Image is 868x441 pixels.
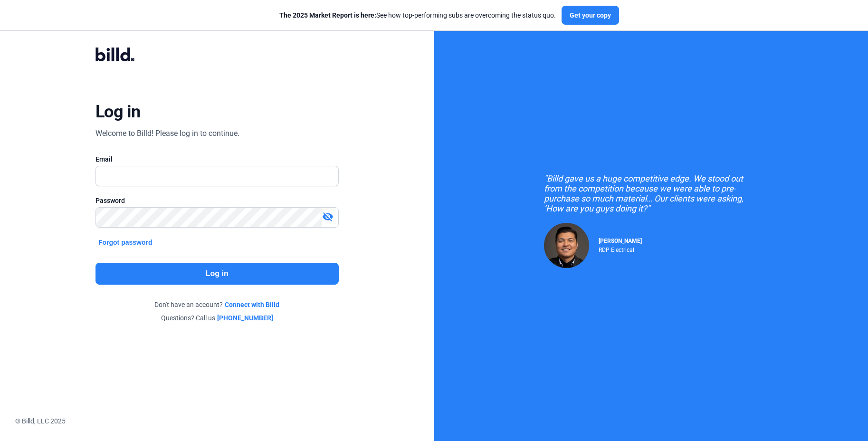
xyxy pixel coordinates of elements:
div: Log in [95,101,141,122]
div: Welcome to Billd! Please log in to continue. [95,128,239,139]
a: [PHONE_NUMBER] [217,313,273,323]
div: "Billd gave us a huge competitive edge. We stood out from the competition because we were able to... [544,173,758,213]
div: See how top-performing subs are overcoming the status quo. [279,10,556,20]
div: Don't have an account? [95,300,339,309]
img: Raul Pacheco [544,223,589,268]
div: Email [95,154,339,164]
button: Log in [95,263,339,285]
div: RDP Electrical [599,244,642,253]
span: [PERSON_NAME] [599,238,642,244]
div: Questions? Call us [95,313,339,323]
button: Get your copy [562,6,619,25]
mat-icon: visibility_off [322,211,334,222]
span: The 2025 Market Report is here: [279,11,376,19]
div: Password [95,196,339,205]
a: Connect with Billd [225,300,279,309]
button: Forgot password [95,237,155,248]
